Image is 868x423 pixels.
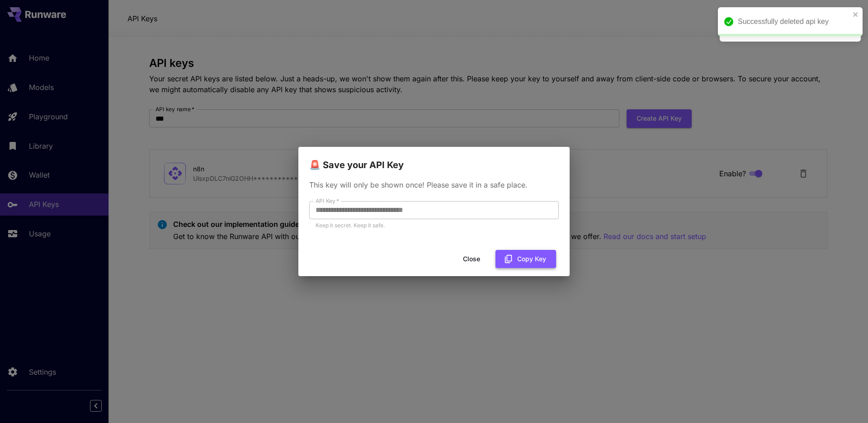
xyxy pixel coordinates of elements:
div: Successfully deleted api key [738,16,850,27]
p: Keep it secret. Keep it safe. [316,221,552,230]
button: close [853,11,859,18]
h2: 🚨 Save your API Key [298,147,570,172]
button: Close [451,250,492,268]
label: API Key [316,197,339,205]
p: This key will only be shown once! Please save it in a safe place. [309,179,559,190]
button: Copy Key [495,250,556,268]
